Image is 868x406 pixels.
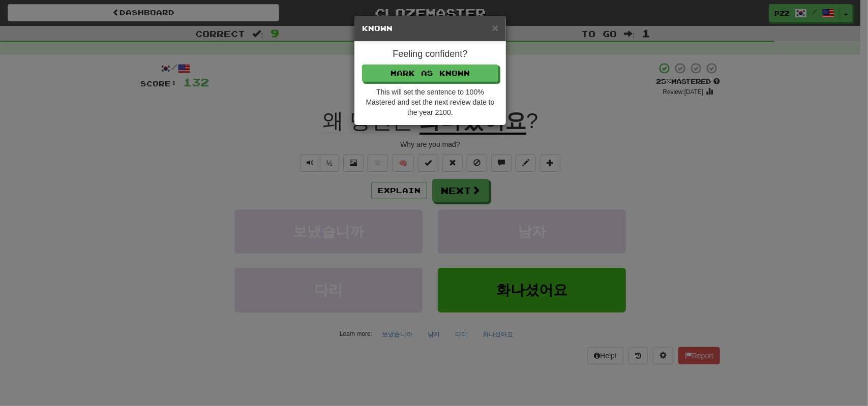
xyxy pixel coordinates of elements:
button: Mark as Known [362,65,498,82]
div: This will set the sentence to 100% Mastered and set the next review date to the year 2100. [362,87,498,117]
h5: Known [362,23,498,34]
h4: Feeling confident? [362,49,498,59]
span: × [492,22,498,34]
button: Close [492,22,498,33]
